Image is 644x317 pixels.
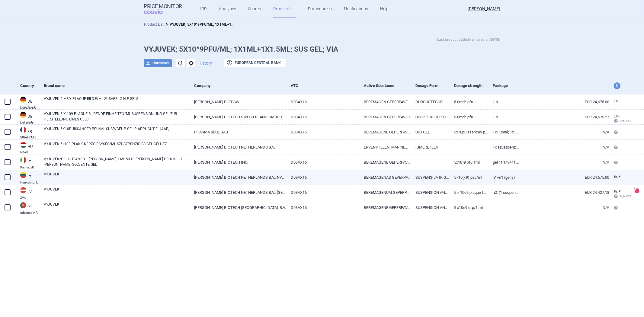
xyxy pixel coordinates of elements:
div: Country [20,78,39,93]
abbr: Infarmed Infomed — Infomed - medicinal products database, published by Infarmed, National Authori... [20,211,39,214]
a: Ex-F Ret+VAT calc [609,112,632,126]
button: European Central Bank [224,59,286,67]
span: Ex-factory price [614,190,621,194]
img: Lithuania [20,172,26,178]
abbr: ZVA — Online database developed by State Agency of Medicines Republic of Latvia. [20,196,39,199]
a: 1 P [488,110,521,124]
div: Brand name [44,78,190,93]
a: 1 P [488,94,521,109]
a: DURCHSTECHFLASCHEN [411,94,450,109]
button: History [198,61,212,65]
a: BEREMAGENE GEPERPAVEC [359,200,411,215]
a: 1x1 unité; 1x1.5 millilitre [488,125,521,139]
a: D03AX16 [286,170,359,185]
img: Italy [20,157,26,163]
a: 5×10(×9) PSV/ml [450,170,488,185]
a: BÉRÉMAGÈNE GÉPERPAVEC [359,125,411,139]
a: N/A [521,140,609,155]
span: Ex-factory price [614,114,621,118]
a: VYJUVEK 5X10PUISSANCE9 PFU/ML SUSP/GEL P GEL P APPL CUT FL [AAP] [44,126,190,137]
a: VYJUVEK 5×109 PLAKK-KÉPZŐ EGYSÉG/ML SZUSZPENZIÓ ÉS GÉL GÉLHEZ [44,141,190,152]
a: VYJUVEK*GEL CUTANEO 1 [PERSON_NAME] 1 ML 5X10 [PERSON_NAME] PFU/ML +1 [PERSON_NAME] SOLVENTE GEL [44,156,190,167]
a: FRFRVIDAL FM PRIX [16,126,39,139]
a: EUR 24,427.18 [521,185,609,200]
span: Ex-factory price [614,175,621,179]
a: ÉRVÉNYTELEN, MÁR NEM HASZNÁLT KÓD [359,140,411,155]
span: Ex-factory price [614,99,621,103]
a: [PERSON_NAME] BIOTECH SWITZERLAND GMBH THE NETHERLANDS BRANCH [190,110,286,124]
a: ITITFarmadati [16,156,39,169]
span: ? [632,187,636,191]
a: 5X10^9 PFU 1ML [450,155,488,170]
img: Latvia [20,187,26,193]
span: Ret+VAT calc [614,195,637,198]
a: Ex-F [609,97,632,106]
a: 5x10puissance9 PFU/ml [450,125,488,139]
a: VYJUVEK 5 X 109 PLAQUE-BILDENDE EINHEITEN/ML SUSPENSION UND GEL ZUR HERSTELLUNG EINES GELS [44,111,190,122]
a: LVLVZVA [16,187,39,199]
a: VYJUVEK [44,202,190,213]
p: Last product added/removed on [437,37,500,43]
a: SUSP. ZUR HERSTELLUNG EINES GELS [411,110,450,124]
a: Ex-F [609,172,632,181]
a: [PERSON_NAME] BIOTECH NETHERLANDS B.V., NYDERLANDAI [190,170,286,185]
a: VYJUVEK [44,187,190,197]
a: Ex-F Ret+VAT calc [609,187,632,201]
a: Product List [144,22,164,27]
div: Dosage Form [415,78,450,93]
strong: [DATE] [490,37,500,42]
a: LTLTNon-reimb. list [16,171,39,184]
a: N/A [521,125,609,139]
li: VYJUVEK; 5X10^9PFU/ML; 1X1ML+1X1.5ML; SUS GEL; VIA [164,21,236,27]
abbr: Non-reimb. list — List of medicinal products published by the Ministry of Health of The Republic ... [20,181,39,184]
a: N1+N1 (gelis) [488,170,521,185]
a: D03AX16 [286,94,359,109]
a: BEREMAGENUM GEPERPAVECUM [359,185,411,200]
strong: Price Monitor [144,3,182,9]
a: HUHUNEAK [16,141,39,154]
img: Portugal [20,202,26,208]
a: [PERSON_NAME] BIOTECH NETHERLANDS B.V., [GEOGRAPHIC_DATA] [190,185,286,200]
a: GEL 1F 1ML+1F SOLV [488,155,521,170]
abbr: LauerTaxe CGM — Complex database for German drug information provided by commercial provider CGM ... [20,106,39,109]
div: Package [493,78,521,93]
span: Ret+VAT calc [614,119,637,123]
a: 5.0Mdr. PFU + [450,94,488,109]
a: ? [635,188,642,193]
a: [PERSON_NAME] BIOTECH [GEOGRAPHIC_DATA], B.V. [190,200,286,215]
a: S/G GEL [411,125,450,139]
button: Download [144,59,172,67]
a: N/A [521,200,609,215]
li: Product List [144,21,164,27]
a: N/A [521,155,609,170]
span: COGVIO [144,9,171,14]
a: DEDELauerTaxe CGM [16,96,39,109]
a: BEREMAGEN GEPERPAVEC [359,110,411,124]
h1: VYJUVEK; 5X10^9PFU/ML; 1X1ML+1X1.5ML; SUS GEL; VIA [144,45,500,54]
abbr: Farmadati — Online database developed by Farmadati Italia S.r.l., Italia. [20,166,39,169]
a: DEDEGelbe liste [16,111,39,124]
abbr: Gelbe liste — Gelbe Liste online database by Medizinische Medien Informations GmbH (MMI), Germany [20,121,39,124]
abbr: VIDAL FM PRIX — List of medicinal products published by VIDAL France - retail price. [20,136,39,139]
a: BEREMAGENE GEPERPAVEC [359,155,411,170]
strong: VYJUVEK; 5X10^9PFU/ML; 1X1ML+1X1.5ML; SUS GEL; VIA [170,21,268,27]
a: D03AX16 [286,125,359,139]
a: N2: (1 suspensija + 1 gels) (1 ml/1,5 ml) [488,185,521,200]
a: VYJUVEK [44,171,190,182]
a: BEREMAGENAS GEPERPAVEKAS [359,170,411,185]
div: Dosage strength [454,78,488,93]
a: PTPTInfarmed Infomed [16,202,39,214]
a: 5.0Mdr. PFU + [450,110,488,124]
a: [PERSON_NAME] BIOTECH NETHERLANDS B.V. [190,140,286,155]
a: D03AX16 [286,155,359,170]
div: Active Substance [364,78,411,93]
abbr: NEAK — PUPHA database published by the National Health Insurance Fund of Hungary. [20,151,39,154]
a: D03AX16 [286,185,359,200]
a: D03AX16 [286,200,359,215]
a: VYJUVEK 5 MRD. PLAQUE-BILD.E/ML SUS+GEL Z.H.E.GELS [44,96,190,107]
div: Company [194,78,286,93]
a: PHARMA BLUE SAS [190,125,286,139]
a: BEREMAGEN GEPERPAVEC 5000000000 E. [359,94,411,109]
a: EUR 24,675.27 [521,110,609,124]
img: Hungary [20,142,26,148]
